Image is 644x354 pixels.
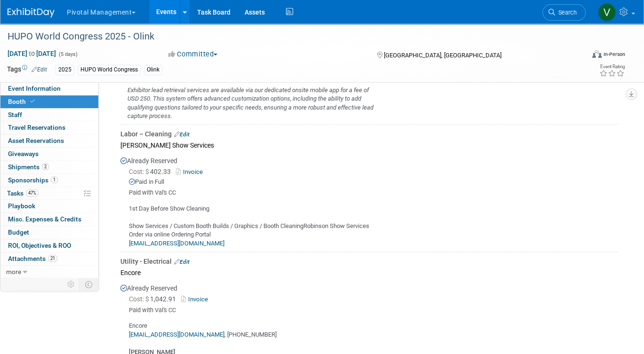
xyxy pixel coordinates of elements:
[8,202,35,210] span: Playbook
[534,49,625,63] div: Event Format
[127,95,361,102] i: USD 250. This system offers advanced customization options, including the ability to add
[129,307,618,315] div: Paid with Val's CC
[0,187,98,200] a: Tasks47%
[129,295,150,303] span: Cost: $
[0,109,98,121] a: Staff
[8,8,55,17] img: ExhibitDay
[129,168,175,175] span: 402.33
[0,148,98,160] a: Giveaways
[8,176,58,184] span: Sponsorships
[8,98,37,105] span: Booth
[0,213,98,226] a: Misc. Expenses & Credits
[0,174,98,187] a: Sponsorships1
[127,87,369,94] i: Exhibitor lead retrieval services are available via our dedicated onsite mobile app for a fee of
[42,163,49,170] span: 2
[129,189,618,197] div: Paid with Val's CC
[384,52,501,59] span: [GEOGRAPHIC_DATA], [GEOGRAPHIC_DATA]
[127,104,374,111] i: qualifying questions tailored to your specific needs, ensuring a more robust and effective lead
[0,226,98,239] a: Budget
[26,189,39,197] span: 47%
[165,49,221,59] button: Committed
[592,50,602,58] img: Format-Inperson.png
[555,9,577,16] span: Search
[0,239,98,252] a: ROI, Objectives & ROO
[174,131,190,138] a: Edit
[48,255,57,262] span: 21
[120,129,618,139] div: Labor – Cleaning
[129,331,224,338] a: [EMAIL_ADDRESS][DOMAIN_NAME]
[129,240,224,247] a: [EMAIL_ADDRESS][DOMAIN_NAME]
[8,228,29,236] span: Budget
[144,65,162,75] div: Olink
[8,85,61,92] span: Event Information
[120,266,618,279] div: Encore
[51,176,58,183] span: 1
[120,257,618,266] div: Utility - Electrical
[80,278,99,291] td: Toggle Event Tabs
[27,50,36,57] span: to
[0,82,98,95] a: Event Information
[0,252,98,265] a: Attachments21
[598,3,616,21] img: Valerie Weld
[181,296,212,303] a: Invoice
[30,99,35,104] i: Booth reservation complete
[120,139,618,151] div: [PERSON_NAME] Show Services
[0,266,98,278] a: more
[603,51,625,58] div: In-Person
[127,112,172,119] i: capture process.
[8,215,81,223] span: Misc. Expenses & Credits
[120,197,618,248] div: 1st Day Before Show Cleaning Show Services / Custom Booth Builds / Graphics / Booth CleaningRobin...
[8,255,57,262] span: Attachments
[7,49,56,58] span: [DATE] [DATE]
[32,66,47,73] a: Edit
[4,28,572,45] div: HUPO World Congress 2025 - Olink
[129,168,150,175] span: Cost: $
[129,295,180,303] span: 1,042.91
[8,163,49,171] span: Shipments
[120,151,618,248] div: Already Reserved
[7,64,47,75] td: Tags
[0,95,98,108] a: Booth
[8,124,65,131] span: Travel Reservations
[8,111,22,118] span: Staff
[0,134,98,147] a: Asset Reservations
[0,200,98,212] a: Playbook
[542,4,586,21] a: Search
[176,168,207,175] a: Invoice
[56,65,74,75] div: 2025
[58,51,78,57] span: (5 days)
[6,268,21,275] span: more
[129,178,618,187] div: Paid in Full
[0,121,98,134] a: Travel Reservations
[7,189,39,197] span: Tasks
[8,150,39,157] span: Giveaways
[63,278,80,291] td: Personalize Event Tab Strip
[8,242,71,249] span: ROI, Objectives & ROO
[0,161,98,173] a: Shipments2
[8,137,64,144] span: Asset Reservations
[78,65,141,75] div: HUPO World Congress
[599,64,625,69] div: Event Rating
[174,259,190,265] a: Edit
